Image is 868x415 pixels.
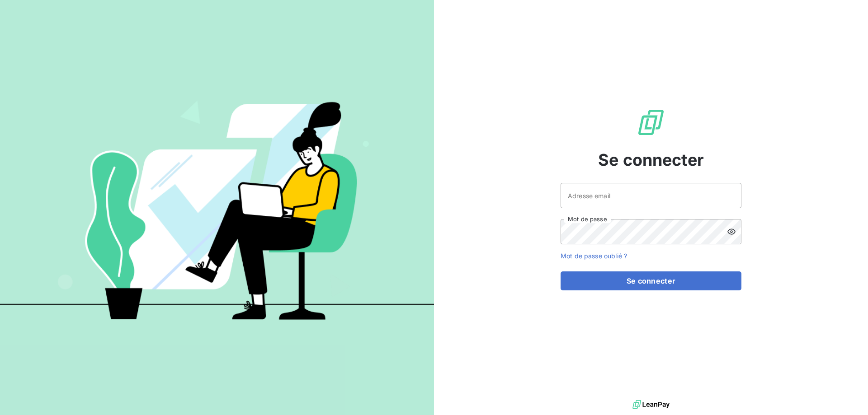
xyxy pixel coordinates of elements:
[561,252,627,260] a: Mot de passe oublié ?
[598,148,704,172] span: Se connecter
[632,398,670,411] img: logo
[561,183,741,208] input: placeholder
[561,271,741,290] button: Se connecter
[637,108,665,137] img: Logo LeanPay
